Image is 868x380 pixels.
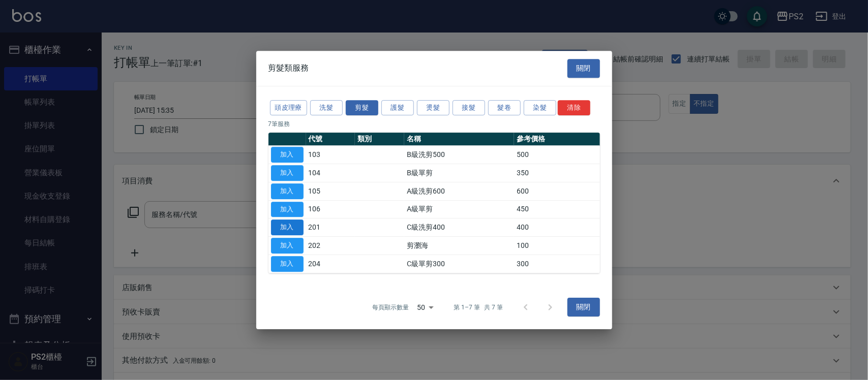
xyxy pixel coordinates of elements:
td: 400 [514,218,600,237]
td: C級單剪300 [404,255,514,273]
td: 105 [306,182,355,200]
button: 加入 [271,219,304,235]
td: B級單剪 [404,164,514,182]
button: 燙髮 [417,100,450,116]
td: 201 [306,218,355,237]
td: C級洗剪400 [404,218,514,237]
td: 204 [306,255,355,273]
th: 名稱 [404,133,514,146]
td: 300 [514,255,600,273]
button: 加入 [271,147,304,163]
p: 7 筆服務 [268,119,600,129]
td: 100 [514,237,600,255]
td: A級單剪 [404,200,514,218]
button: 加入 [271,256,304,272]
th: 代號 [306,133,355,146]
span: 剪髮類服務 [268,63,309,73]
button: 頭皮理療 [270,100,308,116]
td: 104 [306,164,355,182]
button: 加入 [271,238,304,254]
button: 護髮 [381,100,414,116]
button: 洗髮 [310,100,343,116]
td: 450 [514,200,600,218]
button: 剪髮 [346,100,378,116]
td: B級洗剪500 [404,146,514,164]
th: 參考價格 [514,133,600,146]
td: A級洗剪600 [404,182,514,200]
p: 第 1–7 筆 共 7 筆 [454,303,503,312]
button: 髮卷 [488,100,521,116]
button: 加入 [271,183,304,199]
button: 清除 [558,100,590,116]
td: 500 [514,146,600,164]
p: 每頁顯示數量 [372,303,409,312]
td: 600 [514,182,600,200]
button: 關閉 [567,59,600,78]
button: 加入 [271,165,304,181]
td: 106 [306,200,355,218]
button: 關閉 [567,298,600,317]
td: 350 [514,164,600,182]
div: 50 [413,294,437,321]
button: 加入 [271,202,304,217]
td: 103 [306,146,355,164]
td: 202 [306,237,355,255]
td: 剪瀏海 [404,237,514,255]
button: 染髮 [524,100,556,116]
th: 類別 [355,133,404,146]
button: 接髮 [453,100,485,116]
